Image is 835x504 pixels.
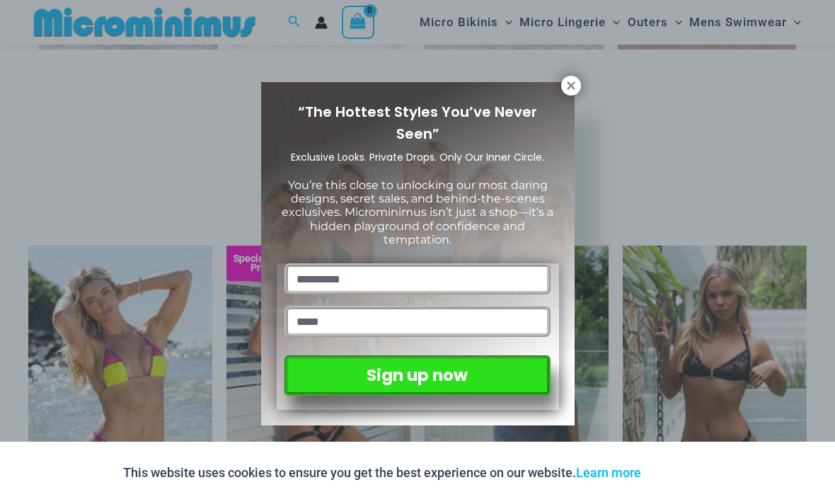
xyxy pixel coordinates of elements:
[291,150,544,164] span: Exclusive Looks. Private Drops. Only Our Inner Circle.
[652,456,712,490] button: Accept
[123,462,641,483] p: This website uses cookies to ensure you get the best experience on our website.
[284,355,550,396] button: Sign up now
[576,465,641,480] a: Learn more
[298,102,537,144] span: “The Hottest Styles You’ve Never Seen”
[282,178,553,246] span: You’re this close to unlocking our most daring designs, secret sales, and behind-the-scenes exclu...
[561,76,581,96] button: Close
